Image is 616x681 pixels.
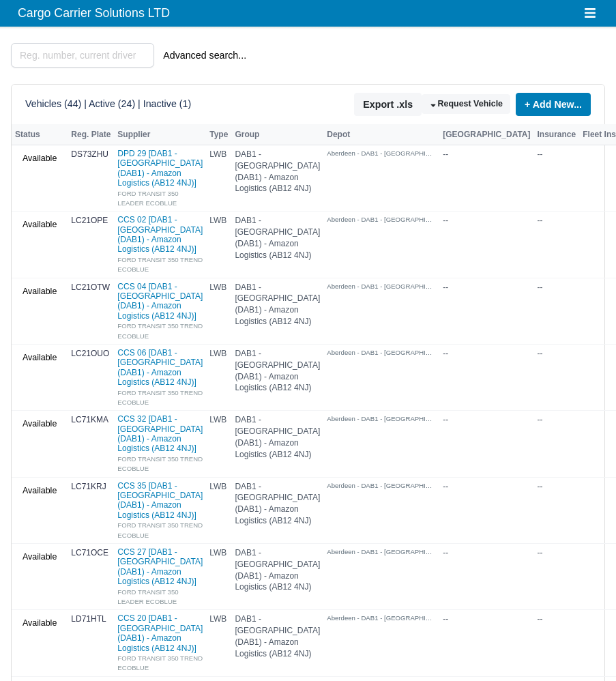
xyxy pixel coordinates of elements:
[12,124,68,145] th: Status
[117,654,203,671] small: FORD TRANSIT 350 TREND ECOBLUE
[71,349,109,358] strong: LC21OUO
[439,344,533,410] td: --
[206,212,231,278] td: LWB
[206,344,231,410] td: LWB
[534,212,580,278] td: --
[534,344,580,410] td: --
[575,3,605,23] button: Toggle navigation
[15,215,64,235] a: Available
[71,548,108,557] strong: LC71OCE
[117,521,203,538] small: FORD TRANSIT 350 TREND ECOBLUE
[117,481,203,540] a: CCS 35 [DAB1 - [GEOGRAPHIC_DATA] (DAB1) - Amazon Logistics (AB12 4NJ)]FORD TRANSIT 350 TREND ECOBLUE
[534,610,580,676] td: --
[117,348,203,407] a: CCS 06 [DAB1 - [GEOGRAPHIC_DATA] (DAB1) - Amazon Logistics (AB12 4NJ)]FORD TRANSIT 350 TREND ECOBLUE
[117,588,178,605] small: FORD TRANSIT 350 LEADER ECOBLUE
[117,282,203,340] a: CCS 04 [DAB1 - [GEOGRAPHIC_DATA] (DAB1) - Amazon Logistics (AB12 4NJ)]FORD TRANSIT 350 TREND ECOBLUE
[15,481,64,501] a: Available
[117,414,203,473] a: CCS 32 [DAB1 - [GEOGRAPHIC_DATA] (DAB1) - Amazon Logistics (AB12 4NJ)]FORD TRANSIT 350 TREND ECOBLUE
[117,322,203,339] small: FORD TRANSIT 350 TREND ECOBLUE
[15,414,64,434] a: Available
[534,477,580,543] td: --
[354,93,422,116] button: Export .xls
[231,477,323,543] td: DAB1 - [GEOGRAPHIC_DATA] (DAB1) - Amazon Logistics (AB12 4NJ)
[534,544,580,610] td: --
[117,547,203,606] a: CCS 27 [DAB1 - [GEOGRAPHIC_DATA] (DAB1) - Amazon Logistics (AB12 4NJ)]FORD TRANSIT 350 LEADER ECO...
[231,344,323,410] td: DAB1 - [GEOGRAPHIC_DATA] (DAB1) - Amazon Logistics (AB12 4NJ)
[439,145,533,211] td: --
[117,455,203,472] small: FORD TRANSIT 350 TREND ECOBLUE
[71,614,106,624] strong: LD71HTL
[15,547,64,567] a: Available
[206,544,231,610] td: LWB
[15,282,64,302] a: Available
[206,278,231,344] td: LWB
[117,215,203,274] a: CCS 02 [DAB1 - [GEOGRAPHIC_DATA] (DAB1) - Amazon Logistics (AB12 4NJ)]FORD TRANSIT 350 TREND ECOBLUE
[71,149,108,159] strong: DS73ZHU
[327,149,436,158] small: Aberdeen - DAB1 - [GEOGRAPHIC_DATA] (DAB1) - Amazon Logistics (AB12 4NJ)
[510,93,591,116] div: + Add New...
[231,124,323,145] th: Group
[11,43,154,68] input: Reg. number, current driver, owner name...
[117,190,178,207] small: FORD TRANSIT 350 LEADER ECOBLUE
[534,278,580,344] td: --
[117,613,203,672] a: CCS 20 [DAB1 - [GEOGRAPHIC_DATA] (DAB1) - Amazon Logistics (AB12 4NJ)]FORD TRANSIT 350 TREND ECOBLUE
[231,145,323,211] td: DAB1 - [GEOGRAPHIC_DATA] (DAB1) - Amazon Logistics (AB12 4NJ)
[25,98,191,110] h6: Vehicles (44) | Active (24) | Inactive (1)
[439,212,533,278] td: --
[114,124,206,145] th: Supplier
[534,124,580,145] th: Insurance
[327,414,436,423] small: Aberdeen - DAB1 - [GEOGRAPHIC_DATA] (DAB1) - Amazon Logistics (AB12 4NJ)
[422,94,510,114] a: Request Vehicle
[327,215,436,224] small: Aberdeen - DAB1 - [GEOGRAPHIC_DATA] (DAB1) - Amazon Logistics (AB12 4NJ)
[327,547,436,556] small: Aberdeen - DAB1 - [GEOGRAPHIC_DATA] (DAB1) - Amazon Logistics (AB12 4NJ)
[231,212,323,278] td: DAB1 - [GEOGRAPHIC_DATA] (DAB1) - Amazon Logistics (AB12 4NJ)
[117,389,203,406] small: FORD TRANSIT 350 TREND ECOBLUE
[327,481,436,490] small: Aberdeen - DAB1 - [GEOGRAPHIC_DATA] (DAB1) - Amazon Logistics (AB12 4NJ)
[231,411,323,477] td: DAB1 - [GEOGRAPHIC_DATA] (DAB1) - Amazon Logistics (AB12 4NJ)
[231,278,323,344] td: DAB1 - [GEOGRAPHIC_DATA] (DAB1) - Amazon Logistics (AB12 4NJ)
[534,411,580,477] td: --
[117,149,203,207] a: DPD 29 [DAB1 - [GEOGRAPHIC_DATA] (DAB1) - Amazon Logistics (AB12 4NJ)]FORD TRANSIT 350 LEADER ECO...
[439,411,533,477] td: --
[548,615,616,681] iframe: Chat Widget
[327,613,436,622] small: Aberdeen - DAB1 - [GEOGRAPHIC_DATA] (DAB1) - Amazon Logistics (AB12 4NJ)
[231,610,323,676] td: DAB1 - [GEOGRAPHIC_DATA] (DAB1) - Amazon Logistics (AB12 4NJ)
[15,613,64,633] a: Available
[71,415,108,424] strong: LC71KMA
[327,282,436,291] small: Aberdeen - DAB1 - [GEOGRAPHIC_DATA] (DAB1) - Amazon Logistics (AB12 4NJ)
[71,216,108,225] strong: LC21OPE
[206,610,231,676] td: LWB
[71,482,106,491] strong: LC71KRJ
[15,348,64,368] a: Available
[206,145,231,211] td: LWB
[323,124,439,145] th: Depot
[439,544,533,610] td: --
[68,124,114,145] th: Reg. Plate
[439,278,533,344] td: --
[154,44,255,67] button: Advanced search...
[439,610,533,676] td: --
[206,477,231,543] td: LWB
[439,124,533,145] th: [GEOGRAPHIC_DATA]
[71,282,110,292] strong: LC21OTW
[534,145,580,211] td: --
[15,149,64,169] a: Available
[231,544,323,610] td: DAB1 - [GEOGRAPHIC_DATA] (DAB1) - Amazon Logistics (AB12 4NJ)
[327,348,436,357] small: Aberdeen - DAB1 - [GEOGRAPHIC_DATA] (DAB1) - Amazon Logistics (AB12 4NJ)
[206,411,231,477] td: LWB
[206,124,231,145] th: Type
[516,93,591,116] a: + Add New...
[439,477,533,543] td: --
[117,256,203,273] small: FORD TRANSIT 350 TREND ECOBLUE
